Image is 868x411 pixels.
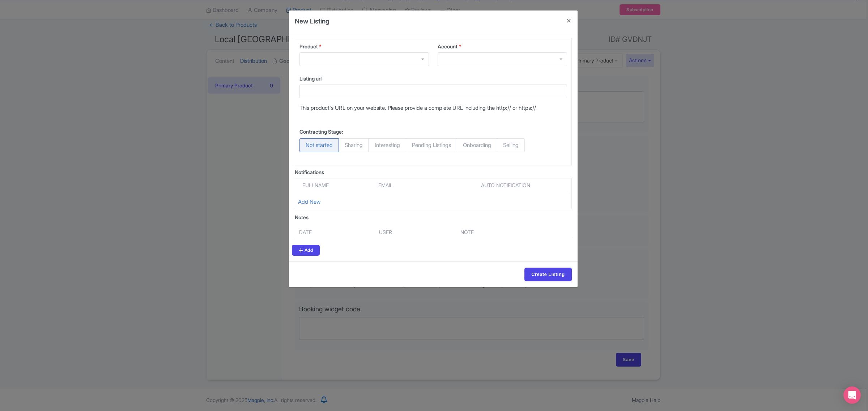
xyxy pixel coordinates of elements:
th: Email [374,181,424,192]
input: Create Listing [524,268,571,281]
label: Contracting Stage: [299,128,343,135]
div: Open Intercom Messenger [843,386,861,404]
th: Date [295,225,375,239]
th: Fullname [298,181,374,192]
button: Close [560,10,578,31]
p: This product's URL on your website. Please provide a complete URL including the http:// or https:// [299,104,567,112]
div: Notifications [295,168,572,176]
span: Pending Listings [406,138,457,152]
th: Auto notification [443,181,569,192]
span: Product [299,43,318,49]
span: Account [438,43,458,49]
div: Notes [295,213,572,221]
a: Add [292,245,320,256]
span: Listing url [299,75,322,82]
span: Sharing [339,138,369,152]
span: Not started [299,138,339,152]
th: User [375,225,456,239]
a: Add New [298,198,321,205]
span: Interesting [369,138,406,152]
th: Note [456,225,539,239]
span: Onboarding [457,138,497,152]
span: Selling [497,138,525,152]
h4: New Listing [295,16,329,26]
